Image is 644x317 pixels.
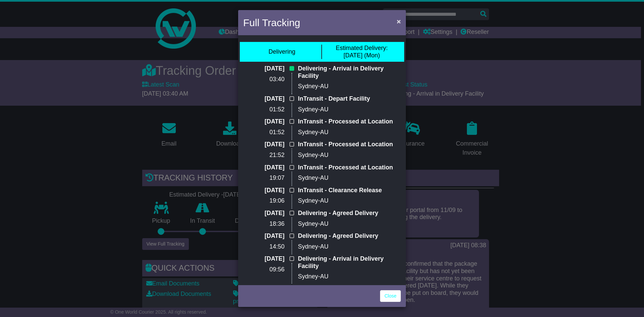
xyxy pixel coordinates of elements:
div: Delivering [268,48,295,56]
p: 19:06 [243,197,284,205]
p: 03:40 [243,76,284,83]
p: InTransit - Processed at Location [298,141,401,148]
p: [DATE] [243,95,284,103]
p: [DATE] [243,232,284,240]
p: Sydney-AU [298,174,401,182]
p: InTransit - Processed at Location [298,118,401,125]
p: [DATE] [243,118,284,125]
p: 21:52 [243,152,284,159]
p: InTransit - Clearance Release [298,187,401,194]
p: 01:52 [243,106,284,113]
span: Estimated Delivery: [336,45,388,51]
p: Sydney-AU [298,152,401,159]
p: [DATE] [243,187,284,194]
p: [DATE] [243,65,284,72]
div: [DATE] (Mon) [336,45,388,59]
p: Sydney-AU [298,83,401,90]
p: Sydney-AU [298,273,401,280]
p: [DATE] [243,164,284,171]
p: Sydney-AU [298,220,401,228]
span: × [397,17,401,25]
button: Close [393,14,404,28]
p: Sydney-AU [298,243,401,251]
p: 18:36 [243,220,284,228]
p: 19:07 [243,174,284,182]
p: InTransit - Depart Facility [298,95,401,103]
p: Delivering - Arrival in Delivery Facility [298,255,401,270]
p: Delivering - Arrival in Delivery Facility [298,65,401,80]
p: 09:56 [243,266,284,273]
p: Delivering - Agreed Delivery [298,232,401,240]
p: [DATE] [243,210,284,217]
p: [DATE] [243,141,284,148]
p: Sydney-AU [298,106,401,113]
p: Sydney-AU [298,129,401,136]
p: Delivering - Agreed Delivery [298,210,401,217]
a: Close [380,290,401,302]
h4: Full Tracking [243,15,300,30]
p: [DATE] [243,255,284,263]
p: Sydney-AU [298,197,401,205]
p: InTransit - Processed at Location [298,164,401,171]
p: 01:52 [243,129,284,136]
p: 14:50 [243,243,284,251]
